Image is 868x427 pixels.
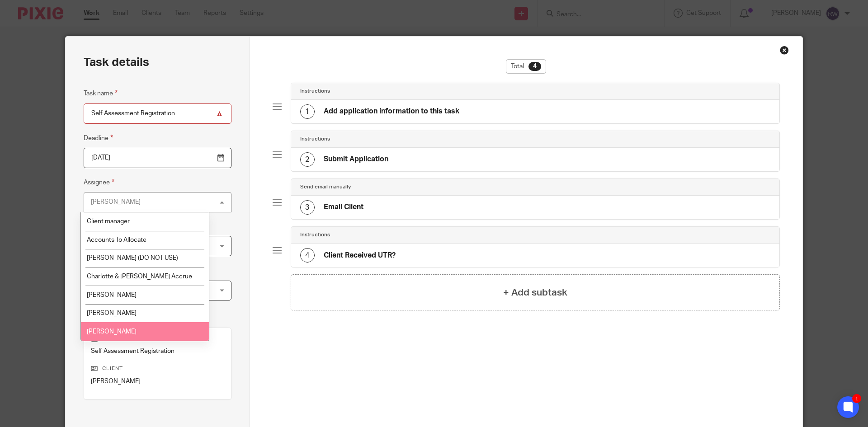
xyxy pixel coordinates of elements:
span: Client manager [87,218,130,225]
h4: Instructions [300,88,330,95]
span: [PERSON_NAME] (DO NOT USE) [87,255,178,261]
label: Assignee [84,177,114,188]
h4: Instructions [300,136,330,143]
h4: Submit Application [324,155,388,164]
div: 2 [300,152,315,167]
label: Task name [84,88,118,99]
input: Task name [84,103,231,124]
p: Client [91,365,224,372]
div: [PERSON_NAME] [91,199,141,205]
div: 1 [852,394,861,403]
div: 3 [300,200,315,215]
h4: Instructions [300,231,330,239]
p: Self Assessment Registration [91,347,224,356]
span: [PERSON_NAME] [87,328,137,335]
h2: Task details [84,55,149,70]
h4: Client Received UTR? [324,251,396,260]
h4: + Add subtask [503,286,567,300]
div: 4 [528,62,541,71]
h4: Send email manually [300,183,351,191]
span: Accounts To Allocate [87,237,146,243]
input: Pick a date [84,148,231,168]
div: 4 [300,248,315,263]
p: [PERSON_NAME] [91,377,224,386]
div: 1 [300,104,315,119]
h4: Email Client [324,202,363,212]
h4: Add application information to this task [324,107,459,116]
span: Charlotte & [PERSON_NAME] Accrue [87,273,192,280]
label: Deadline [84,133,113,143]
span: [PERSON_NAME] [87,310,137,316]
div: Total [506,59,546,74]
span: [PERSON_NAME] [87,292,137,298]
div: Close this dialog window [780,46,789,55]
